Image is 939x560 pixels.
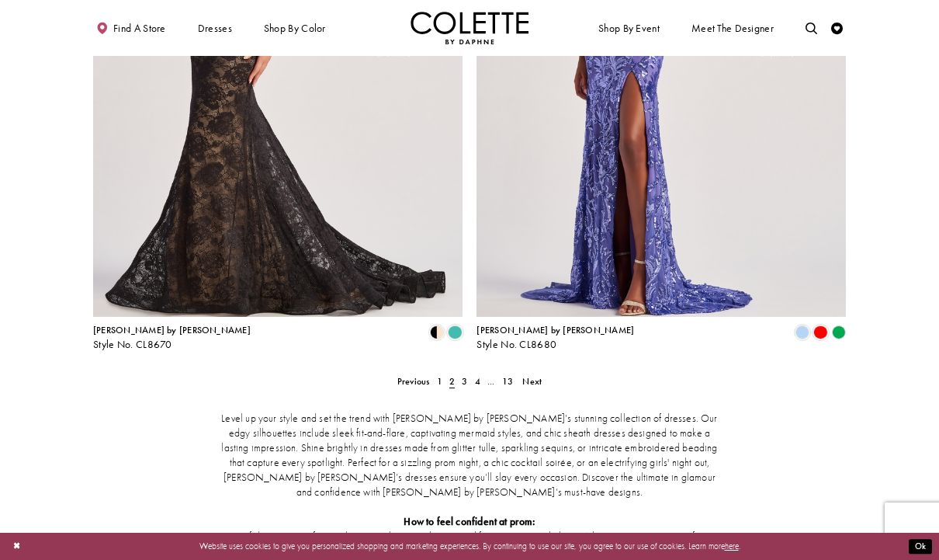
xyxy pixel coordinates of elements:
a: Toggle search [802,12,820,44]
i: Periwinkle [795,325,809,339]
div: Colette by Daphne Style No. CL8670 [93,325,251,350]
a: 1 [433,373,445,390]
span: 4 [475,375,480,388]
i: Red [813,325,827,339]
i: Black/Nude [430,325,444,339]
img: Colette by Daphne [411,12,528,44]
a: here [725,541,739,551]
a: 3 [459,373,471,390]
span: Dresses [195,12,235,44]
span: 13 [502,375,513,388]
span: Next [522,375,542,388]
span: Shop By Event [595,12,662,44]
span: Previous [397,375,430,388]
span: Meet the designer [691,23,774,34]
a: Check Wishlist [828,12,846,44]
span: Current page [445,373,458,390]
a: 4 [471,373,483,390]
a: Meet the designer [688,12,777,44]
p: Website uses cookies to give you personalized shopping and marketing experiences. By continuing t... [85,538,854,554]
button: Close Dialog [7,536,26,557]
span: [PERSON_NAME] by [PERSON_NAME] [476,324,634,336]
i: Emerald [832,325,846,339]
div: Colette by Daphne Style No. CL8680 [476,325,634,350]
a: Next Page [519,373,546,390]
a: Visit Home Page [411,12,528,44]
span: Shop by color [261,12,328,44]
a: ... [483,373,498,390]
span: [PERSON_NAME] by [PERSON_NAME] [93,324,251,336]
span: ... [487,375,495,388]
span: Find a store [113,23,166,34]
span: Style No. CL8670 [93,338,172,351]
strong: How to feel confident at prom: [404,515,535,528]
span: Shop By Event [598,23,660,34]
span: 2 [449,375,455,388]
span: 1 [437,375,442,388]
a: Prev Page [393,373,433,390]
span: Dresses [198,23,232,34]
span: Style No. CL8680 [476,338,556,351]
span: 3 [462,375,467,388]
p: Level up your style and set the trend with [PERSON_NAME] by [PERSON_NAME]’s stunning collection o... [220,412,719,500]
a: Find a store [93,12,168,44]
i: Turquoise [448,325,462,339]
a: 13 [498,373,517,390]
button: Submit Dialog [909,539,932,554]
span: Shop by color [264,23,326,34]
